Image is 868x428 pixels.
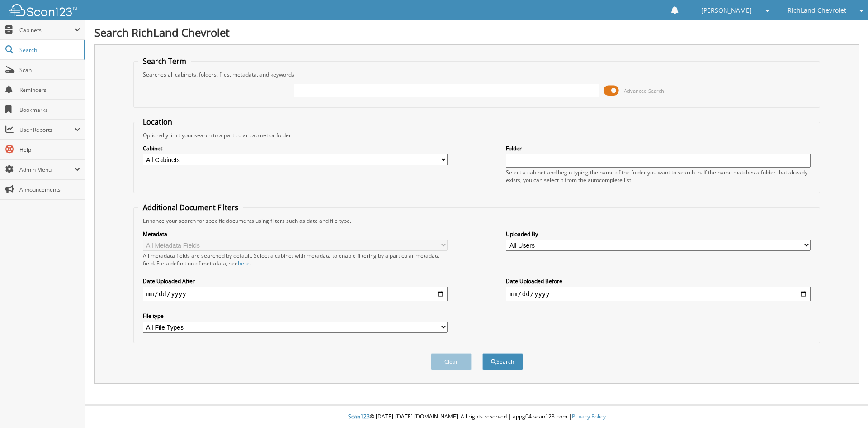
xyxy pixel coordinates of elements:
div: All metadata fields are searched by default. Select a cabinet with metadata to enable filtering b... [143,252,448,267]
span: Search [19,46,79,54]
span: [PERSON_NAME] [701,8,752,13]
label: Date Uploaded Before [506,277,811,285]
button: Clear [431,353,472,370]
span: Scan [19,66,80,74]
span: Advanced Search [624,87,664,94]
div: Enhance your search for specific documents using filters such as date and file type. [138,217,816,225]
input: start [143,287,448,301]
label: Date Uploaded After [143,277,448,285]
a: Privacy Policy [572,413,606,420]
div: Searches all cabinets, folders, files, metadata, and keywords [138,71,816,78]
input: end [506,287,811,301]
span: User Reports [19,126,74,134]
span: Cabinets [19,26,74,34]
label: Folder [506,144,811,152]
div: Select a cabinet and begin typing the name of the folder you want to search in. If the name match... [506,168,811,184]
button: Search [482,353,523,370]
legend: Search Term [138,56,191,66]
legend: Additional Document Filters [138,202,243,212]
span: Bookmarks [19,106,80,114]
span: Reminders [19,86,80,94]
label: Uploaded By [506,230,811,238]
legend: Location [138,117,177,127]
span: RichLand Chevrolet [788,8,846,13]
span: Announcements [19,186,80,193]
div: © [DATE]-[DATE] [DOMAIN_NAME]. All rights reserved | appg04-scan123-com | [85,406,868,428]
img: scan123-logo-white.svg [9,4,77,16]
label: Cabinet [143,144,448,152]
h1: Search RichLand Chevrolet [94,25,859,40]
span: Help [19,146,80,154]
div: Optionally limit your search to a particular cabinet or folder [138,131,816,139]
span: Admin Menu [19,166,74,173]
label: Metadata [143,230,448,238]
span: Scan123 [348,413,370,420]
a: here [238,260,250,267]
label: File type [143,312,448,320]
